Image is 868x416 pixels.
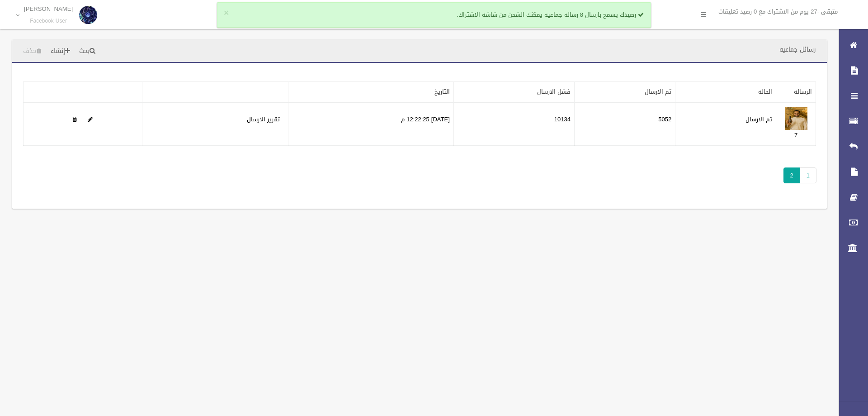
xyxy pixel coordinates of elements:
label: تم الارسال [745,114,772,125]
button: × [224,9,229,18]
td: 10134 [453,102,574,146]
a: تقرير الارسال [247,114,280,125]
a: تم الارسال [645,86,671,97]
small: Facebook User [24,18,73,24]
header: رسائل جماعيه [769,41,827,58]
a: فشل الارسال [537,86,571,97]
a: 1 [800,167,816,183]
p: [PERSON_NAME] [24,5,73,12]
td: 5052 [575,102,675,146]
span: 2 [783,167,800,183]
th: الحاله [675,82,776,103]
div: رصيدك يسمح بارسال 8 رساله جماعيه يمكنك الشحن من شاشه الاشتراك. [217,2,651,28]
img: 638894750750960004.png [785,107,807,130]
a: Edit [88,114,93,125]
a: بحث [75,43,99,60]
td: [DATE] 12:22:25 م [288,102,453,146]
a: إنشاء [47,43,74,60]
a: 7 [794,129,797,141]
a: Edit [785,114,807,125]
a: التاريخ [434,86,450,97]
th: الرساله [776,82,816,103]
